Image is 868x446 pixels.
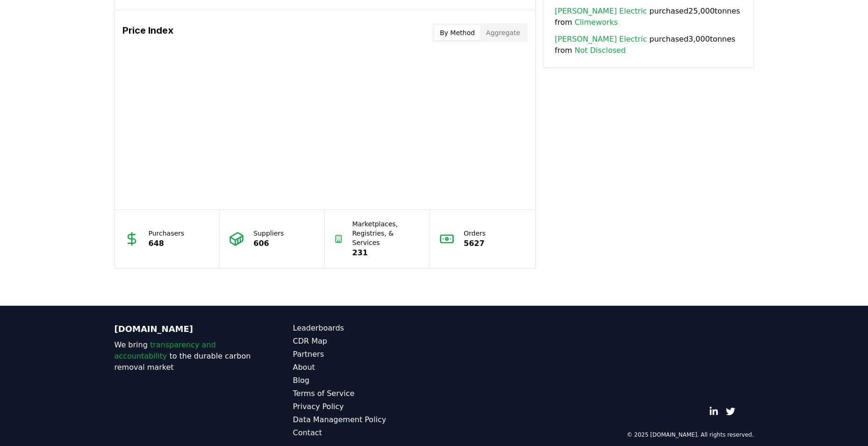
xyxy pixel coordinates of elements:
p: 231 [352,247,421,259]
a: Climeworks [574,17,618,28]
a: Terms of Service [293,388,434,399]
a: Leaderboards [293,323,434,334]
span: transparency and accountability [115,340,216,360]
p: We bring to the durable carbon removal market [115,339,256,373]
a: About [293,362,434,373]
a: [PERSON_NAME] Electric [555,34,647,45]
a: CDR Map [293,336,434,347]
a: Partners [293,349,434,360]
span: purchased 25,000 tonnes from [555,6,742,28]
a: LinkedIn [709,407,718,416]
button: By Method [434,25,481,40]
p: [DOMAIN_NAME] [115,323,256,336]
p: Suppliers [253,229,284,238]
p: 5627 [464,238,486,249]
a: Privacy Policy [293,401,434,412]
a: [PERSON_NAME] Electric [555,6,647,17]
p: © 2025 [DOMAIN_NAME]. All rights reserved. [627,431,754,439]
p: 606 [253,238,284,249]
h3: Price Index [122,23,173,42]
a: Contact [293,427,434,439]
span: purchased 3,000 tonnes from [555,34,742,56]
p: Purchasers [149,229,185,238]
a: Not Disclosed [574,45,626,56]
button: Aggregate [481,25,526,40]
a: Blog [293,375,434,386]
a: Twitter [726,407,735,416]
p: 648 [149,238,185,249]
a: Data Management Policy [293,414,434,425]
p: Marketplaces, Registries, & Services [352,219,421,247]
p: Orders [464,229,486,238]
